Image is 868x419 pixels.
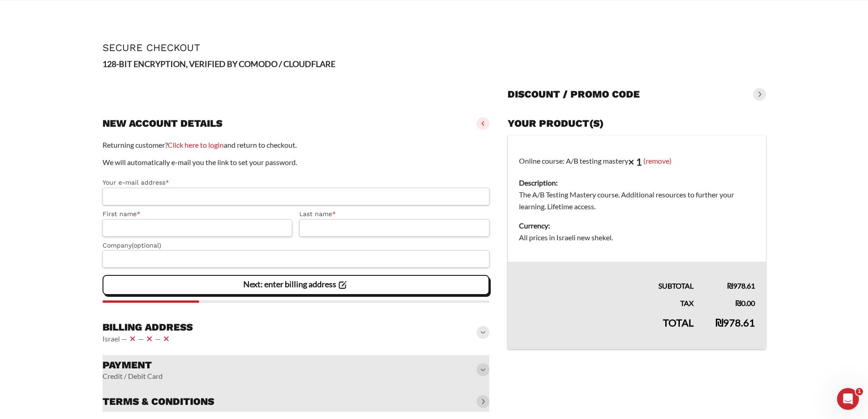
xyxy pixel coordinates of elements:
[103,209,293,219] label: First name
[103,240,490,251] label: Company
[519,220,755,232] dt: Currency:
[643,156,672,165] a: (remove)
[508,262,704,292] th: Subtotal
[508,309,704,349] th: Total
[727,281,755,290] bdi: 978.61
[299,209,489,219] label: Last name
[519,177,755,189] dt: Description:
[103,59,335,69] strong: 128-BIT ENCRYPTION, VERIFIED BY COMODO / CLOUDFLARE
[103,321,193,334] h3: Billing address
[715,316,755,329] bdi: 978.61
[508,292,704,309] th: Tax
[103,177,490,188] label: Your e-mail address
[735,299,755,307] bdi: 0.00
[856,388,863,395] span: 1
[103,42,766,53] h1: Secure Checkout
[735,299,741,307] span: ₪
[628,155,642,168] strong: × 1
[168,140,224,149] a: Click here to login
[103,117,222,130] h3: New account details
[508,135,766,262] td: Online course: A/B testing mastery
[103,275,490,295] vaadin-button: Next: enter billing address
[103,333,193,344] vaadin-horizontal-layout: Israel — — —
[519,189,755,212] dd: The A/B Testing Mastery course. Additional resources to further your learning. Lifetime access.
[837,388,859,410] iframe: Intercom live chat
[508,88,640,101] h3: Discount / promo code
[519,232,755,243] dd: All prices in Israeli new shekel.
[132,242,161,249] span: (optional)
[103,156,490,168] p: We will automatically e-mail you the link to set your password.
[727,281,733,290] span: ₪
[103,139,490,151] p: Returning customer? and return to checkout.
[715,316,723,329] span: ₪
